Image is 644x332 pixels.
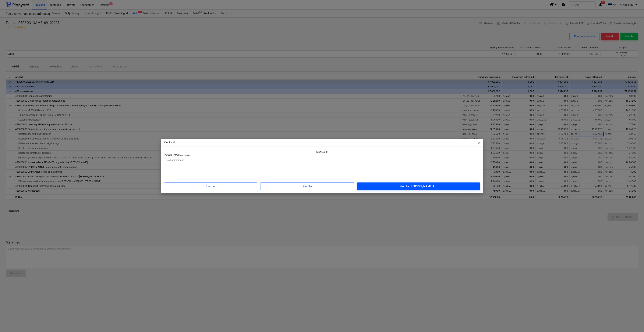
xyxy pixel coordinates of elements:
p: Kinnita akt [164,140,177,144]
p: Kinnita akt [164,150,480,154]
span: close [477,140,482,145]
div: Kinnita [PERSON_NAME] kiri [400,184,437,189]
div: Kinnita [303,184,312,189]
button: Loobu [164,182,257,190]
button: Kinnita [PERSON_NAME] kiri [357,182,480,190]
button: Kinnita [260,182,354,190]
p: [PERSON_NAME] kommentaar [164,154,480,157]
div: Loobu [206,184,215,189]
